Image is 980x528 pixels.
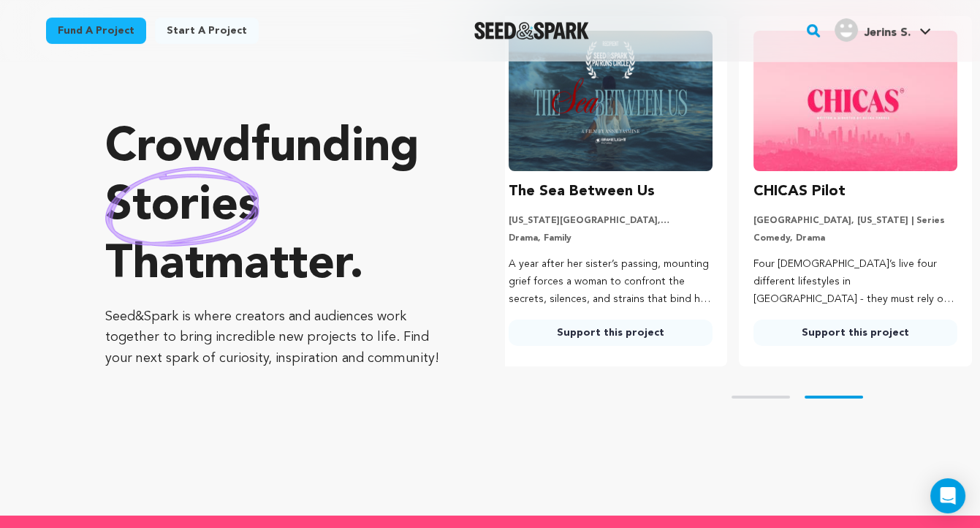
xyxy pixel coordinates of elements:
img: CHICAS Pilot image [753,31,957,171]
img: The Sea Between Us image [509,31,713,171]
img: user.png [835,18,858,42]
h3: The Sea Between Us [509,180,655,203]
p: Drama, Family [509,233,713,244]
p: [US_STATE][GEOGRAPHIC_DATA], [US_STATE] | Film Short [509,215,713,227]
p: Comedy, Drama [753,233,957,244]
p: Four [DEMOGRAPHIC_DATA]’s live four different lifestyles in [GEOGRAPHIC_DATA] - they must rely on... [753,256,957,308]
p: A year after her sister’s passing, mounting grief forces a woman to confront the secrets, silence... [509,256,713,308]
img: Seed&Spark Logo Dark Mode [474,22,589,39]
h3: CHICAS Pilot [753,180,846,203]
a: Seed&Spark Homepage [474,22,589,39]
a: Fund a project [46,18,146,44]
span: Jerins S.'s Profile [832,15,934,46]
div: Open Intercom Messenger [930,478,965,513]
span: Jerins S. [864,27,911,39]
a: Support this project [509,320,713,346]
p: Seed&Spark is where creators and audiences work together to bring incredible new projects to life... [105,306,447,369]
a: Start a project [155,18,259,44]
div: Jerins S.'s Profile [835,18,911,42]
img: hand sketched image [105,167,259,246]
span: matter [204,242,349,289]
p: [GEOGRAPHIC_DATA], [US_STATE] | Series [753,215,957,227]
p: Crowdfunding that . [105,119,447,295]
a: Jerins S.'s Profile [832,15,934,42]
a: Support this project [753,320,957,346]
